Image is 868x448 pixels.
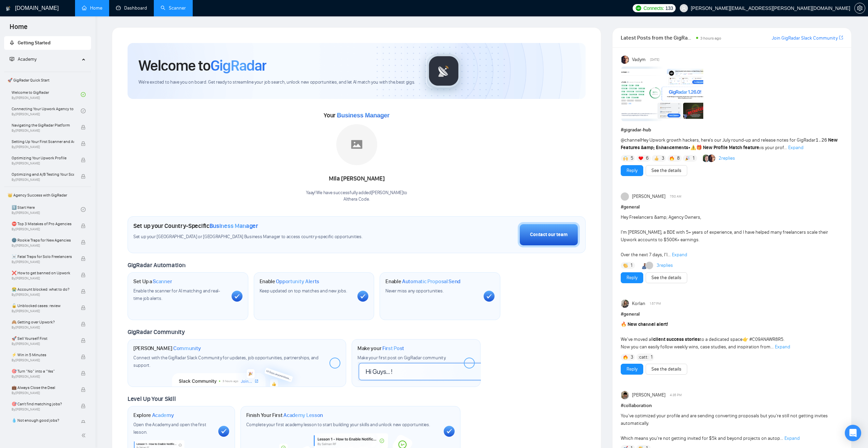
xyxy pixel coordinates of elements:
[719,155,735,162] a: 2replies
[81,338,86,343] span: lock
[681,6,686,11] span: user
[621,391,630,399] img: Joey Akhter
[81,404,86,408] span: lock
[209,222,258,230] span: Business Manager
[651,354,652,361] span: 1
[336,124,377,165] img: placeholder.png
[646,272,687,283] button: See the details
[81,273,86,277] span: lock
[81,92,86,97] span: check-circle
[81,420,86,425] span: lock
[621,203,843,211] h1: # general
[632,56,646,63] span: Vadym
[337,112,389,119] span: Business Manager
[385,288,443,294] span: Never miss any opportunities.
[427,54,461,88] img: gigradar-logo.png
[12,178,74,182] span: By [PERSON_NAME]
[133,278,172,285] h1: Set Up a
[631,262,632,269] span: 1
[621,300,630,308] img: Korlan
[690,145,696,150] span: ⚠️
[670,392,682,398] span: 4:35 PM
[621,214,828,258] span: Hey Freelancers &amp; Agency Owners, I’m [PERSON_NAME], a BDE with 5+ years of experience, and I ...
[81,125,86,130] span: lock
[172,355,303,387] img: slackcommunity-bg.png
[153,278,172,285] span: Scanner
[12,87,81,102] a: Welcome to GigRadarBy[PERSON_NAME]
[10,57,14,61] span: fund-projection-screen
[632,300,645,307] span: Korlan
[627,167,637,174] a: Reply
[81,109,86,113] span: check-circle
[12,171,74,178] span: Optimizing and A/B Testing Your Scanner for Better Results
[651,274,681,281] a: See the details
[742,336,748,342] span: 👉
[81,223,86,228] span: lock
[530,231,568,239] div: Contact our team
[5,188,90,202] span: 👑 Agency Success with GigRadar
[839,34,843,41] a: export
[4,36,91,50] li: Getting Started
[621,165,643,176] button: Reply
[12,342,74,346] span: By [PERSON_NAME]
[276,278,319,285] span: Opportunity Alerts
[133,412,174,419] h1: Explore
[650,301,661,307] span: 1:57 PM
[644,4,664,12] span: Connects:
[210,56,266,75] span: GigRadar
[650,57,659,63] span: [DATE]
[12,375,74,379] span: By [PERSON_NAME]
[677,155,680,162] span: 8
[696,145,702,150] span: 🎁
[623,355,628,360] img: 🔥
[81,174,86,179] span: lock
[621,272,643,283] button: Reply
[81,141,86,146] span: lock
[12,237,74,244] span: 🌚 Rookie Traps for New Agencies
[6,3,11,14] img: logo
[133,222,258,230] h1: Set up your Country-Specific
[128,261,185,269] span: GigRadar Automation
[12,270,74,276] span: ❌ How to get banned on Upwork
[138,56,266,75] h1: Welcome to
[12,122,74,129] span: Navigating the GigRadar Platform
[82,5,102,11] a: homeHome
[306,173,407,185] div: Mila [PERSON_NAME]
[81,289,86,294] span: lock
[81,387,86,392] span: lock
[12,293,74,297] span: By [PERSON_NAME]
[246,422,430,428] span: Complete your first academy lesson to start building your skills and unlock new opportunities.
[133,345,201,352] h1: [PERSON_NAME]
[260,278,320,285] h1: Enable
[636,5,641,11] img: upwork-logo.png
[854,5,865,11] a: setting
[784,435,800,441] span: Expand
[646,165,687,176] button: See the details
[12,129,74,133] span: By [PERSON_NAME]
[12,335,74,342] span: 🚀 Sell Yourself First
[138,79,415,86] span: We're excited to have you on board. Get ready to streamline your job search, unlock new opportuni...
[12,368,74,375] span: 🎯 Turn “No” into a “Yes”
[81,322,86,327] span: lock
[81,371,86,376] span: lock
[382,345,404,352] span: First Post
[128,395,176,403] span: Level Up Your Skill
[632,391,665,399] span: [PERSON_NAME]
[12,384,74,391] span: 💼 Always Close the Deal
[4,22,33,36] span: Home
[357,345,404,352] h1: Make your
[693,155,694,162] span: 1
[5,73,90,87] span: 🚀 GigRadar Quick Start
[621,137,641,143] span: @channel
[12,227,74,231] span: By [PERSON_NAME]
[12,309,74,313] span: By [PERSON_NAME]
[657,262,673,269] a: 3replies
[12,417,74,424] span: 💧 Not enough good jobs?
[306,196,407,203] p: Althera Code .
[672,252,687,258] span: Expand
[854,3,865,14] button: setting
[161,5,186,11] a: searchScanner
[670,156,674,161] img: 🔥
[385,278,460,285] h1: Enable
